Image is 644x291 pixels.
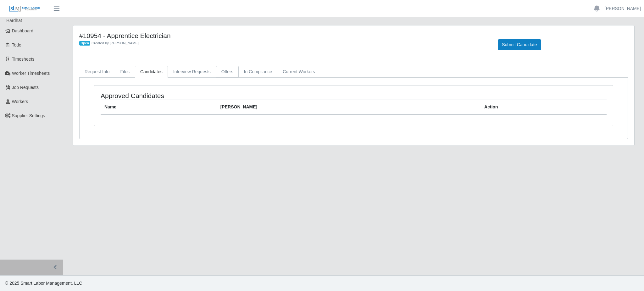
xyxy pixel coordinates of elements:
[79,66,115,78] a: Request Info
[79,41,90,46] span: Open
[480,100,607,115] th: Action
[79,32,488,40] h4: #10954 - Apprentice Electrician
[5,281,82,286] span: © 2025 Smart Labor Management, LLC
[101,92,306,100] h4: Approved Candidates
[101,100,217,115] th: Name
[6,18,22,23] span: Hardhat
[12,113,45,118] span: Supplier Settings
[605,5,641,12] a: [PERSON_NAME]
[12,57,35,62] span: Timesheets
[239,66,278,78] a: In Compliance
[168,66,216,78] a: Interview Requests
[92,41,139,45] span: Created by [PERSON_NAME]
[217,100,480,115] th: [PERSON_NAME]
[216,66,239,78] a: Offers
[12,28,34,33] span: Dashboard
[12,71,50,76] span: Worker Timesheets
[12,85,39,90] span: Job Requests
[135,66,168,78] a: Candidates
[277,66,320,78] a: Current Workers
[12,42,21,47] span: Todo
[498,39,541,50] button: Submit Candidate
[12,99,28,104] span: Workers
[115,66,135,78] a: Files
[9,5,40,12] img: SLM Logo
